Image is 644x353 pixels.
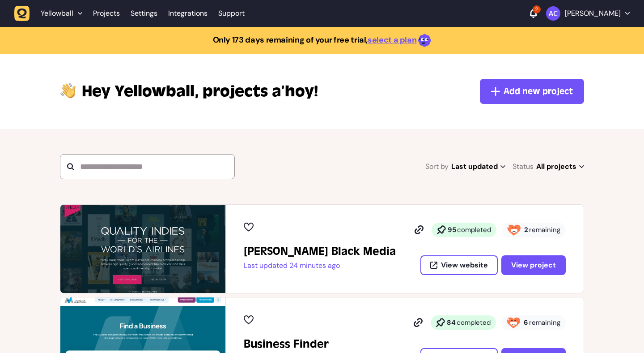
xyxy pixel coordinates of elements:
span: Last updated [451,160,505,173]
span: remaining [529,318,560,327]
a: select a plan [368,34,416,45]
span: All projects [536,160,584,173]
button: View project [501,255,566,275]
strong: 6 [524,318,528,327]
h2: Business Finder [244,337,329,351]
strong: 2 [524,225,528,234]
span: remaining [529,225,560,234]
span: completed [457,318,491,327]
span: completed [457,225,491,234]
p: Last updated 24 minutes ago [244,261,396,270]
img: Ameet Chohan [546,6,560,21]
p: [PERSON_NAME] [565,9,621,18]
a: Integrations [168,5,208,22]
strong: 84 [447,318,456,327]
span: Add new project [504,85,573,98]
img: Penny Black Media [60,205,225,293]
button: Add new project [480,79,584,104]
a: Projects [93,5,120,22]
strong: 95 [448,225,456,234]
a: Support [218,9,245,18]
h2: Penny Black Media [244,244,396,258]
a: Settings [131,5,157,22]
img: hi-hand [60,81,76,99]
span: Status [513,160,534,173]
strong: Only 173 days remaining of your free trial, [213,34,368,45]
span: View website [441,262,488,269]
span: Yellowball [41,9,73,18]
img: emoji [418,34,431,47]
button: Yellowball [14,5,88,22]
span: Yellowball [82,81,199,102]
button: [PERSON_NAME] [546,6,630,21]
p: projects a’hoy! [82,81,318,102]
div: 2 [533,5,541,13]
span: Sort by [425,160,449,173]
button: View website [420,255,498,275]
span: View project [511,260,556,270]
